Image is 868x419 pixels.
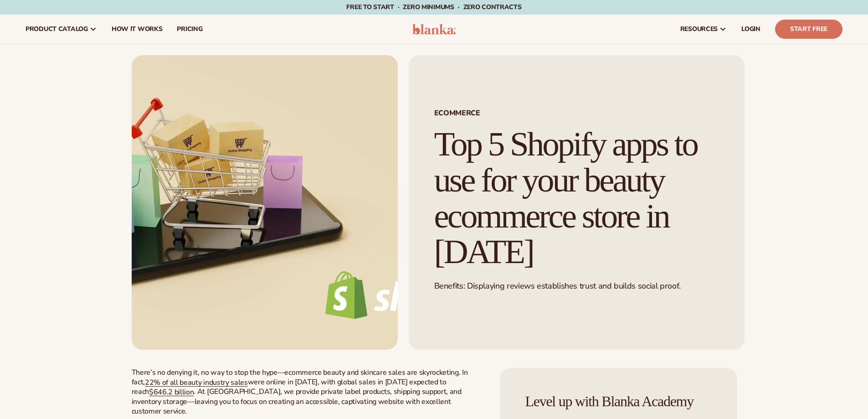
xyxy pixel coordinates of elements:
span: How It Works [112,26,163,33]
span: Free to start · ZERO minimums · ZERO contracts [346,3,521,11]
a: LOGIN [734,15,768,44]
img: Mini shopping cart and bags on a smartphone with the Shopify logo, representing essential tools a... [132,55,398,350]
p: Benefits: Displaying reviews establishes trust and builds social proof. [434,281,719,291]
a: pricing [169,15,210,44]
span: resources [680,26,718,33]
span: LOGIN [741,26,760,33]
a: resources [673,15,734,44]
a: product catalog [18,15,104,44]
a: $646.2 billion [149,387,194,397]
span: ECOMMERCE [434,109,719,117]
h1: Top 5 Shopify apps to use for your beauty ecommerce store in [DATE] [434,126,719,270]
p: There’s no denying it, no way to stop the hype—ecommerce beauty and skincare sales are skyrocketi... [132,368,482,416]
span: pricing [177,26,202,33]
a: Start Free [775,20,842,39]
a: How It Works [104,15,170,44]
h4: Level up with Blanka Academy [525,393,712,409]
img: logo [412,24,456,35]
span: product catalog [26,26,88,33]
a: 22% of all beauty industry sales [145,378,248,388]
